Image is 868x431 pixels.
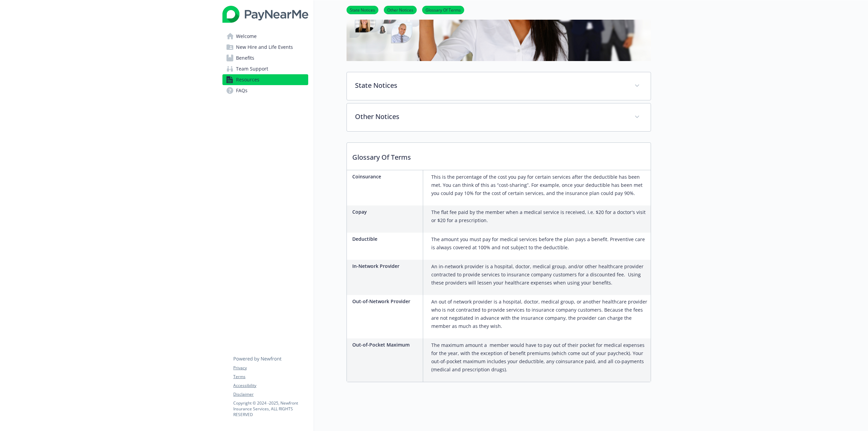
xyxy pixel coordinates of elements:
p: State Notices [355,80,626,91]
p: In-Network Provider [352,262,420,270]
p: Out-of-Pocket Maximum [352,341,420,348]
p: Glossary Of Terms [347,143,651,168]
p: Coinsurance [352,173,420,180]
p: An out of network provider is a hospital, doctor, medical group, or another healthcare provider w... [431,298,648,330]
div: Other Notices [347,103,651,131]
a: Welcome [222,31,308,42]
div: State Notices [347,72,651,100]
p: Other Notices [355,112,626,122]
a: Other Notices [384,6,417,13]
p: Deductible [352,235,420,242]
a: Terms [233,374,308,380]
p: This is the percentage of the cost you pay for certain services after the deductible has been met... [431,173,648,197]
a: Resources [222,74,308,85]
p: The amount you must pay for medical services before the plan pays a benefit. Preventive care is a... [431,235,648,252]
a: Privacy [233,365,308,371]
span: Team Support [236,63,268,74]
a: FAQs [222,85,308,96]
p: Copyright © 2024 - 2025 , Newfront Insurance Services, ALL RIGHTS RESERVED [233,400,308,417]
p: The flat fee paid by the member when a medical service is received, i.e. $20 for a doctor's visit... [431,208,648,224]
span: FAQs [236,85,248,96]
span: Resources [236,74,259,85]
a: Accessibility [233,383,308,389]
p: Out-of-Network Provider [352,298,420,305]
a: Benefits [222,53,308,63]
a: New Hire and Life Events [222,42,308,53]
a: State Notices [347,6,378,13]
span: New Hire and Life Events [236,42,293,53]
span: Welcome [236,31,257,42]
a: Disclaimer [233,391,308,397]
a: Team Support [222,63,308,74]
p: Copay [352,208,420,215]
p: The maximum amount a member would have to pay out of their pocket for medical expenses for the ye... [431,341,648,374]
a: Glossary Of Terms [422,6,464,13]
p: An in-network provider is a hospital, doctor, medical group, and/or other healthcare provider con... [431,262,648,287]
span: Benefits [236,53,254,63]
